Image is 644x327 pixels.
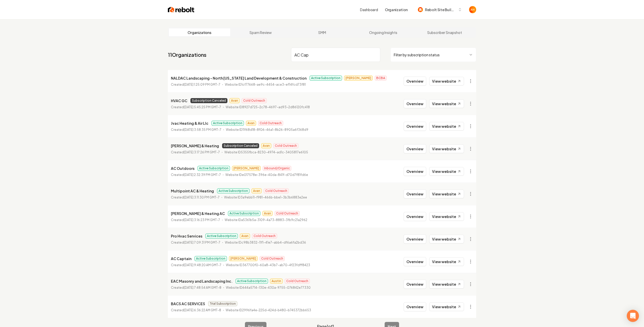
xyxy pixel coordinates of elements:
[226,105,310,110] p: Website ID 8927d725-2c78-4697-ad93-2d86120fc418
[240,233,250,239] span: Avan
[252,233,277,239] span: Cold Outreach
[184,218,220,222] time: [DATE] 3:16:23 PM GMT-7
[226,308,311,313] p: Website ID 2996fa4e-225d-424d-b480-b745372bb653
[404,234,426,244] button: Overview
[168,51,206,58] a: 11Organizations
[226,127,308,132] p: Website ID 11f68d18-8f06-46a1-8b26-8905a6f368d9
[429,167,464,176] a: View website
[418,7,423,12] img: Rebolt Site Builder
[246,121,256,126] span: Avan
[429,257,464,266] a: View website
[184,286,221,289] time: [DATE] 7:48:54 AM GMT-8
[429,280,464,288] a: View website
[262,211,273,216] span: Avan
[171,165,194,171] p: AC Outdoors
[171,75,307,81] p: NALDAC Landscaping - North [US_STATE] Land Development & Construction
[404,212,426,221] button: Overview
[225,240,306,245] p: Website ID c98b3832-11f1-41e7-abb4-df6a6fa2bd36
[429,122,464,131] a: View website
[171,263,221,268] p: Created
[414,28,475,37] a: Subscriber Snapshot
[429,235,464,243] a: View website
[429,99,464,108] a: View website
[360,7,378,12] a: Dashboard
[225,172,308,177] p: Website ID e017578e-396e-40da-841f-d70d7f81fd6e
[184,150,220,154] time: [DATE] 3:17:26 PM GMT-7
[429,302,464,311] a: View website
[184,83,220,86] time: [DATE] 1:25:09 PM GMT-7
[171,301,205,307] p: BACS AC SERVICES
[429,212,464,221] a: View website
[232,166,261,171] span: [PERSON_NAME]
[291,48,380,62] input: Search by name or ID
[469,6,476,13] img: Anthony Hurgoi
[469,6,476,13] button: Open user button
[429,144,464,153] a: View website
[171,98,187,104] p: HVAC GC
[184,128,221,132] time: [DATE] 3:58:35 PM GMT-7
[242,98,267,103] span: Cold Outreach
[171,210,225,216] p: [PERSON_NAME] & Heating AC
[230,28,292,37] a: Spam Review
[285,279,310,284] span: Cold Outreach
[404,189,426,198] button: Overview
[184,173,221,177] time: [DATE] 2:32:39 PM GMT-7
[171,240,220,245] p: Created
[171,150,220,155] p: Created
[225,217,307,223] p: Website ID a5361b5a-3109-4a73-8883-3fb9c21a2962
[429,77,464,85] a: View website
[404,280,426,289] button: Overview
[228,211,260,216] span: Active Subscription
[171,188,214,194] p: Multipoint AC & Heating
[229,256,258,261] span: [PERSON_NAME]
[236,279,268,284] span: Active Subscription
[229,98,240,103] span: Avan
[263,166,291,171] span: Inbound/Organic
[194,256,227,261] span: Active Subscription
[404,257,426,266] button: Overview
[208,301,237,306] span: Trial Subscription
[261,143,271,148] span: Avan
[226,263,310,268] p: Website ID 367700f0-60a8-43b7-ab70-4f23fdff8423
[184,195,220,199] time: [DATE] 3:11:30 PM GMT-7
[171,120,208,126] p: Jvac Heating & Air Llc
[171,195,220,200] p: Created
[225,82,306,87] p: Website ID 1cf77668-ae9c-4454-ace3-ef14fcd73f81
[190,98,227,103] span: Subscription Canceled
[404,122,426,131] button: Overview
[171,308,221,313] p: Created
[270,279,283,284] span: Austin
[226,285,311,290] p: Website ID 644a5714-130e-430a-9755-076842e77330
[260,256,285,261] span: Cold Outreach
[264,188,289,193] span: Cold Outreach
[429,190,464,198] a: View website
[404,77,426,86] button: Overview
[184,263,221,267] time: [DATE] 9:48:20 AM GMT-7
[404,302,426,311] button: Overview
[291,28,353,37] a: SMM
[171,127,221,132] p: Created
[169,28,230,37] a: Organizations
[184,241,220,244] time: [DATE] 7:09:31 PM GMT-7
[627,310,639,322] div: Open Intercom Messenger
[425,7,456,12] span: Rebolt Site Builder
[184,308,221,312] time: [DATE] 6:36:22 AM GMT-8
[258,121,283,126] span: Cold Outreach
[375,76,387,81] span: BCBA
[171,278,232,284] p: EAC Masonry and Landscaping Inc.
[171,105,221,110] p: Created
[171,143,219,149] p: [PERSON_NAME] & Heating
[171,233,202,239] p: Pro Hvac Services
[222,143,259,148] span: Subscription Canceled
[171,82,220,87] p: Created
[404,99,426,108] button: Overview
[217,188,249,193] span: Active Subscription
[198,166,230,171] span: Active Subscription
[404,144,426,153] button: Overview
[168,6,194,13] img: Rebolt Logo
[273,143,298,148] span: Cold Outreach
[171,217,220,223] p: Created
[171,256,191,262] p: AC Captain
[275,211,300,216] span: Cold Outreach
[382,5,411,14] button: Organization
